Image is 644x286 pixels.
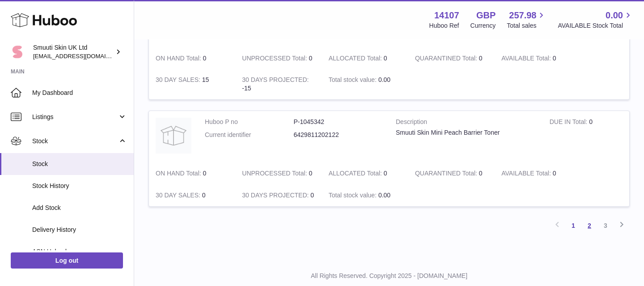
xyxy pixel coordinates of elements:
[205,131,294,139] dt: Current identifier
[470,21,496,30] div: Currency
[242,192,310,201] strong: 30 DAYS PROJECTED
[509,9,536,21] span: 257.98
[565,218,581,234] a: 1
[33,43,114,60] div: Smuuti Skin UK Ltd
[329,55,384,64] strong: ALLOCATED Total
[581,218,597,234] a: 2
[606,9,623,21] span: 0.00
[235,69,322,99] td: -15
[156,55,203,64] strong: ON HAND Total
[11,45,24,59] img: tomi@beautyko.fi
[149,184,235,206] td: 0
[396,118,536,128] strong: Description
[378,76,390,83] span: 0.00
[32,226,127,234] span: Delivery History
[329,170,384,179] strong: ALLOCATED Total
[32,137,118,145] span: Stock
[32,204,127,212] span: Add Stock
[156,170,203,179] strong: ON HAND Total
[32,160,127,168] span: Stock
[32,89,127,97] span: My Dashboard
[507,9,547,30] a: 257.98 Total sales
[235,162,322,184] td: 0
[294,131,383,139] dd: 6429811202122
[242,76,309,85] strong: 30 DAYS PROJECTED
[242,55,309,64] strong: UNPROCESSED Total
[479,55,483,62] span: 0
[329,76,378,85] strong: Total stock value
[156,192,202,201] strong: 30 DAY SALES
[33,52,131,60] span: [EMAIL_ADDRESS][DOMAIN_NAME]
[495,47,581,69] td: 0
[378,192,390,199] span: 0.00
[396,128,536,137] div: Smuuti Skin Mini Peach Barrier Toner
[495,162,581,184] td: 0
[149,47,235,69] td: 0
[558,9,633,30] a: 0.00 AVAILABLE Stock Total
[501,55,552,64] strong: AVAILABLE Total
[597,218,614,234] a: 3
[415,170,479,179] strong: QUARANTINED Total
[558,21,633,30] span: AVAILABLE Stock Total
[235,47,322,69] td: 0
[294,118,383,126] dd: P-1045342
[32,182,127,190] span: Stock History
[141,272,637,280] p: All Rights Reserved. Copyright 2025 - [DOMAIN_NAME]
[550,118,589,128] strong: DUE IN Total
[434,9,459,21] strong: 14107
[479,170,483,177] span: 0
[205,118,294,126] dt: Huboo P no
[415,55,479,64] strong: QUARANTINED Total
[32,248,127,256] span: ASN Uploads
[329,192,378,201] strong: Total stock value
[149,69,235,99] td: 15
[322,162,408,184] td: 0
[543,111,629,162] td: 0
[501,170,552,179] strong: AVAILABLE Total
[149,162,235,184] td: 0
[476,9,496,21] strong: GBP
[507,21,547,30] span: Total sales
[156,76,202,85] strong: 30 DAY SALES
[156,118,191,154] img: product image
[322,47,408,69] td: 0
[429,21,459,30] div: Huboo Ref
[242,170,309,179] strong: UNPROCESSED Total
[32,113,118,121] span: Listings
[11,252,123,269] a: Log out
[235,184,322,206] td: 0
